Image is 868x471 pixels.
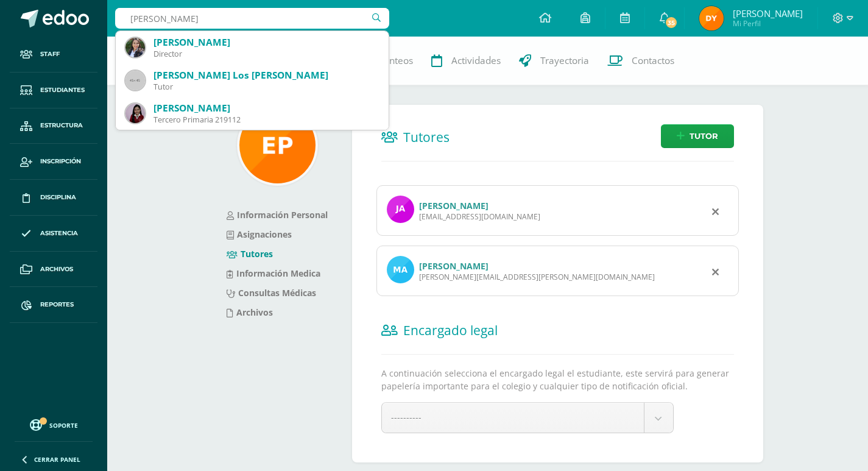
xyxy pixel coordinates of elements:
a: Consultas Médicas [227,287,316,299]
span: Tutor [690,125,718,147]
a: Tutor [661,124,734,148]
div: [PERSON_NAME][EMAIL_ADDRESS][PERSON_NAME][DOMAIN_NAME] [419,272,655,282]
a: Archivos [227,306,273,318]
div: [PERSON_NAME] [153,102,379,115]
span: Inscripción [40,157,81,166]
a: Estudiantes [10,73,97,108]
div: Remover [712,264,719,278]
p: A continuación selecciona el encargado legal el estudiante, este servirá para generar papelería i... [381,367,734,392]
a: Disciplina [10,180,97,216]
a: Contactos [598,37,683,85]
div: [PERSON_NAME] Los [PERSON_NAME] [153,69,379,82]
span: Mi Perfil [733,18,803,29]
div: [PERSON_NAME] [153,36,379,49]
img: a691fb3229d55866dc4a4c80c723f905.png [125,38,145,57]
a: Inscripción [10,144,97,180]
span: Asistencia [40,228,78,238]
span: Estudiantes [40,85,85,95]
span: Disciplina [40,193,76,202]
span: [PERSON_NAME] [733,7,803,19]
div: Director [153,49,379,59]
a: Soporte [15,416,93,433]
span: Punteos [378,54,413,67]
a: Archivos [10,252,97,288]
img: 86abe54f43657d0e93ae16cebd262b76.png [125,104,145,123]
div: Remover [712,204,719,218]
a: Asistencia [10,216,97,252]
div: Tutor [153,82,379,92]
div: [EMAIL_ADDRESS][DOMAIN_NAME] [419,211,540,222]
span: Archivos [40,264,73,274]
span: Soporte [49,421,78,430]
span: ---------- [391,411,422,423]
span: Tutores [403,129,450,146]
img: profile image [387,196,414,223]
img: 037b6ea60564a67d0a4f148695f9261a.png [699,6,724,30]
a: Asignaciones [227,228,292,240]
div: Tercero Primaria 219112 [153,115,379,125]
span: Reportes [40,300,74,310]
span: Encargado legal [403,322,498,339]
span: Contactos [632,54,674,67]
input: Busca un usuario... [115,8,389,29]
span: 35 [665,16,678,29]
a: Información Medica [227,267,320,279]
a: Reportes [10,287,97,323]
span: Trayectoria [540,54,589,67]
a: [PERSON_NAME] [419,200,489,211]
a: Trayectoria [510,37,598,85]
span: Staff [40,49,60,59]
a: ---------- [382,403,673,433]
img: 45x45 [125,71,145,90]
a: Staff [10,37,97,73]
span: Cerrar panel [34,455,80,464]
img: c8daf5868487dcf723db5a2304d8d709.png [239,107,316,183]
a: Actividades [422,37,510,85]
span: Actividades [451,54,501,67]
img: profile image [387,256,414,283]
a: Información Personal [227,209,328,221]
a: Tutores [227,248,273,260]
span: Estructura [40,121,83,130]
a: [PERSON_NAME] [419,260,489,272]
a: Estructura [10,108,97,144]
